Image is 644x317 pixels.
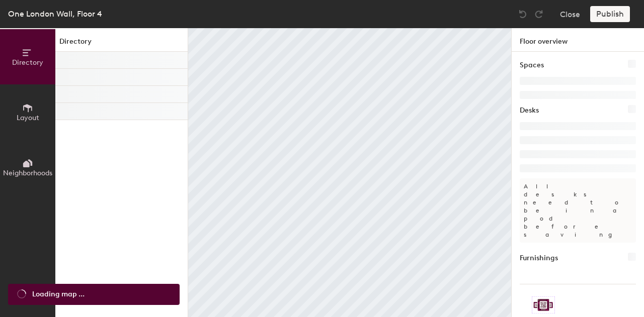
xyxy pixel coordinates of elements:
[3,169,52,177] span: Neighborhoods
[520,253,558,264] h1: Furnishings
[512,28,644,52] h1: Floor overview
[520,178,636,243] p: All desks need to be in a pod before saving
[32,289,85,300] span: Loading map ...
[520,60,544,71] h1: Spaces
[518,9,528,19] img: Undo
[532,296,555,313] img: Sticker logo
[12,58,43,67] span: Directory
[520,105,539,116] h1: Desks
[188,28,511,317] canvas: Map
[560,6,580,22] button: Close
[17,114,39,122] span: Layout
[55,36,188,52] h1: Directory
[534,9,544,19] img: Redo
[8,8,102,20] div: One London Wall, Floor 4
